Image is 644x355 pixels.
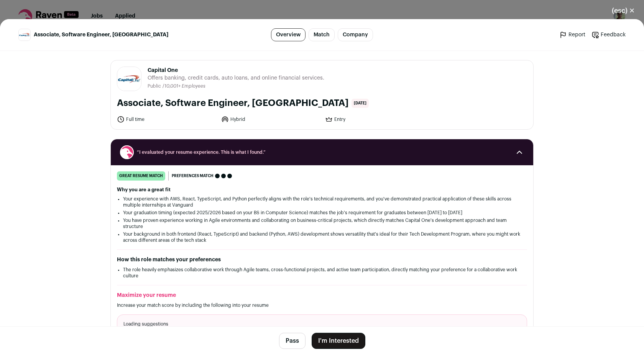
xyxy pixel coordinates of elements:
span: Preferences match [172,172,214,180]
h2: How this role matches your preferences [117,256,527,264]
span: Capital One [148,67,324,74]
a: Feedback [591,31,626,39]
li: Public [148,83,163,89]
button: I'm Interested [312,333,365,349]
img: 24b4cd1a14005e1eb0453b1a75ab48f7ab5ae425408ff78ab99c55fada566dcb.jpg [19,29,30,41]
button: Pass [279,333,306,349]
img: 24b4cd1a14005e1eb0453b1a75ab48f7ab5ae425408ff78ab99c55fada566dcb.jpg [117,67,141,91]
li: Hybrid [221,116,321,123]
li: You have proven experience working in Agile environments and collaborating on business-critical p... [123,217,521,230]
p: Increase your match score by including the following into your resume [117,302,527,308]
a: Report [559,31,585,39]
li: The role heavily emphasizes collaborative work through Agile teams, cross-functional projects, an... [123,267,521,279]
span: 10,001+ Employees [164,84,205,88]
li: Your graduation timing (expected 2025/2026 based on your BS in Computer Science) matches the job'... [123,210,521,216]
li: Your background in both frontend (React, TypeScript) and backend (Python, AWS) development shows ... [123,231,521,243]
a: Overview [271,28,306,41]
span: “I evaluated your resume experience. This is what I found.” [137,149,507,155]
a: Match [309,28,335,41]
h2: Why you are a great fit [117,187,527,193]
h1: Associate, Software Engineer, [GEOGRAPHIC_DATA] [117,97,348,109]
div: great resume match [117,171,165,181]
li: Full time [117,116,217,123]
a: Company [338,28,373,41]
li: / [163,83,205,89]
h2: Maximize your resume [117,291,527,299]
li: Your experience with AWS, React, TypeScript, and Python perfectly aligns with the role's technica... [123,196,521,208]
span: Associate, Software Engineer, [GEOGRAPHIC_DATA] [34,31,168,39]
button: Close modal [603,2,644,19]
span: [DATE] [352,99,369,108]
span: Offers banking, credit cards, auto loans, and online financial services. [148,74,324,82]
li: Entry [325,116,425,123]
